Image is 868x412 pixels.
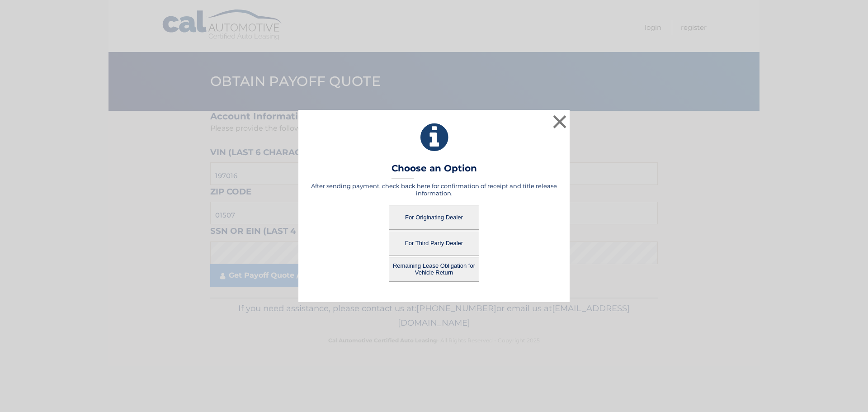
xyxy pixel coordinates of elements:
h5: After sending payment, check back here for confirmation of receipt and title release information. [310,182,558,197]
button: × [551,113,569,131]
h3: Choose an Option [392,163,477,179]
button: Remaining Lease Obligation for Vehicle Return [389,257,479,282]
button: For Third Party Dealer [389,231,479,256]
button: For Originating Dealer [389,205,479,230]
